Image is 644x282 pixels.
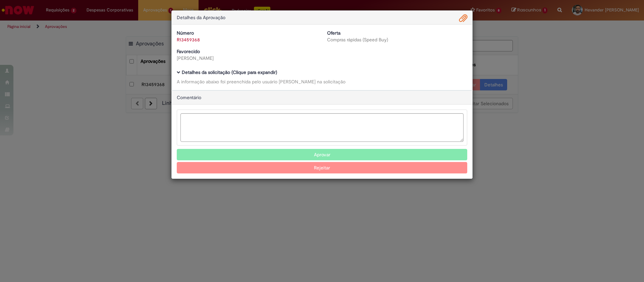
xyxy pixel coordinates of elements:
[177,78,467,85] div: A informação abaixo foi preenchida pelo usuário [PERSON_NAME] na solicitação
[177,70,467,75] h5: Detalhes da solicitação (Clique para expandir)
[177,149,467,160] button: Aprovar
[177,55,317,62] div: [PERSON_NAME]
[177,14,225,21] span: Detalhes da Aprovação
[182,69,277,75] b: Detalhes da solicitação (Clique para expandir)
[327,30,340,36] b: Oferta
[177,48,200,54] b: Favorecido
[177,162,467,173] button: Rejeitar
[327,36,467,43] div: Compras rápidas (Speed Buy)
[177,37,200,43] a: R13459368
[177,30,194,36] b: Número
[177,94,201,100] span: Comentário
